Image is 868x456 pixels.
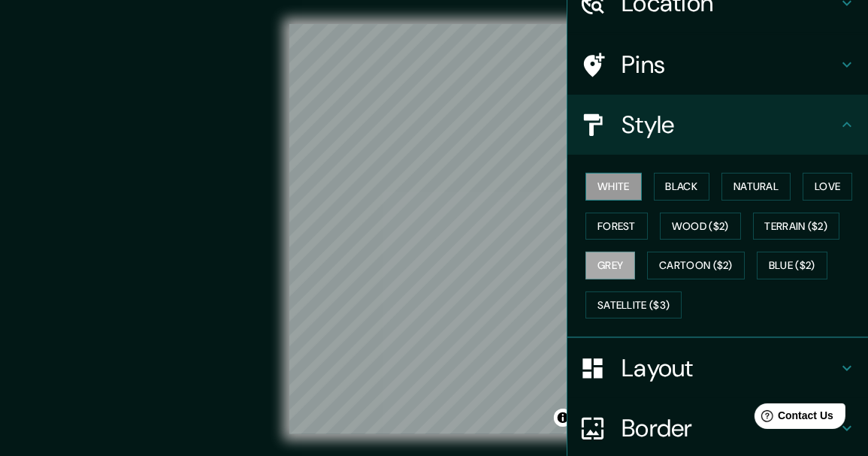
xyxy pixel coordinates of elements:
[585,252,635,279] button: Grey
[622,50,838,80] h4: Pins
[803,173,852,201] button: Love
[721,173,791,201] button: Natural
[567,35,868,95] div: Pins
[734,397,851,439] iframe: Help widget launcher
[622,110,838,140] h4: Style
[622,353,838,383] h4: Layout
[647,252,745,279] button: Cartoon ($2)
[757,252,827,279] button: Blue ($2)
[289,24,579,434] canvas: Map
[585,173,642,201] button: White
[660,213,741,240] button: Wood ($2)
[654,173,710,201] button: Black
[753,213,840,240] button: Terrain ($2)
[567,338,868,398] div: Layout
[622,413,838,443] h4: Border
[585,213,648,240] button: Forest
[567,95,868,155] div: Style
[585,291,682,319] button: Satellite ($3)
[554,409,572,427] button: Toggle attribution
